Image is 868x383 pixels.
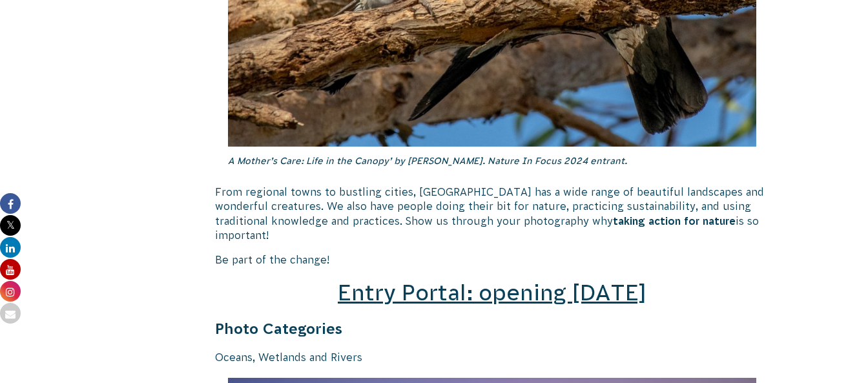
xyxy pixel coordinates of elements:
[215,350,769,364] p: Oceans, Wetlands and Rivers
[215,320,342,337] strong: Photo Categories
[215,253,769,267] p: Be part of the change!
[228,156,627,166] em: A Mother’s Care: Life in the Canopy’ by [PERSON_NAME]. Nature In Focus 2024 entrant.
[613,215,736,227] strong: taking action for nature
[338,280,646,305] a: Entry Portal: opening [DATE]
[215,185,769,243] p: From regional towns to bustling cities, [GEOGRAPHIC_DATA] has a wide range of beautiful landscape...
